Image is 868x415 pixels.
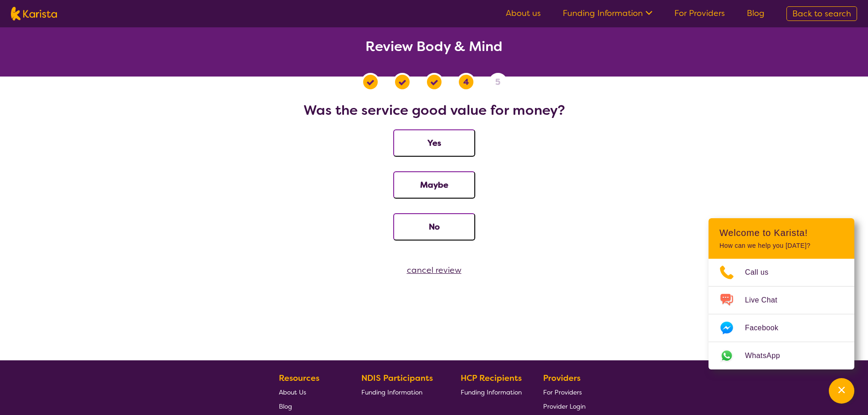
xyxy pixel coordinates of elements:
a: Funding Information [461,385,522,399]
span: Back to search [792,8,851,19]
h2: Was the service good value for money? [11,102,857,118]
h2: Review Body & Mind [11,38,857,55]
a: Blog [279,399,340,413]
span: Call us [745,266,780,279]
span: 4 [463,75,469,89]
span: Funding Information [461,388,522,396]
span: Provider Login [543,402,586,410]
b: NDIS Participants [361,373,433,384]
b: HCP Recipients [461,373,522,384]
span: Blog [279,402,292,410]
span: For Providers [543,388,582,396]
span: WhatsApp [745,349,791,363]
h2: Welcome to Karista! [719,227,843,238]
a: Blog [747,8,765,19]
div: Channel Menu [709,218,854,369]
span: Funding Information [361,388,422,396]
span: Facebook [745,321,789,335]
a: About us [506,8,541,19]
span: Live Chat [745,293,788,307]
span: About Us [279,388,306,396]
a: For Providers [543,385,586,399]
a: Web link opens in a new tab. [709,342,854,369]
a: Provider Login [543,399,586,413]
button: Yes [393,129,475,157]
b: Providers [543,373,580,384]
a: Back to search [786,6,857,21]
a: For Providers [674,8,725,19]
img: Karista logo [11,7,57,20]
button: No [393,213,475,241]
b: Resources [279,373,319,384]
a: About Us [279,385,340,399]
a: Funding Information [361,385,440,399]
ul: Choose channel [709,259,854,369]
a: Funding Information [563,8,652,19]
button: Maybe [393,171,475,199]
p: How can we help you [DATE]? [719,242,843,250]
span: 5 [495,75,500,89]
button: Channel Menu [829,378,854,404]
